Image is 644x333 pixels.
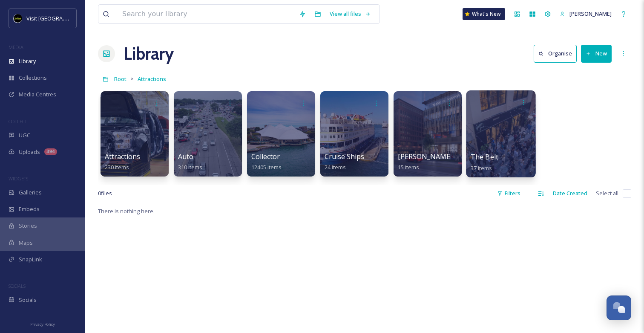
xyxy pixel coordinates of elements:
[9,118,27,125] span: COLLECT
[105,152,140,161] span: Attractions
[19,239,33,247] span: Maps
[114,75,126,83] span: Root
[251,153,282,171] a: Collector12405 items
[19,148,40,156] span: Uploads
[19,188,42,197] span: Galleries
[19,131,30,139] span: UGC
[607,295,631,320] button: Open Chat
[30,319,55,329] a: Privacy Policy
[398,163,419,171] span: 15 items
[581,45,612,62] button: New
[44,148,57,155] div: 394
[19,205,40,213] span: Embeds
[398,152,466,161] span: [PERSON_NAME] Site
[251,163,282,171] span: 12405 items
[14,14,22,23] img: VISIT%20DETROIT%20LOGO%20-%20BLACK%20BACKGROUND.png
[19,255,42,264] span: SnapLink
[26,14,92,22] span: Visit [GEOGRAPHIC_DATA]
[138,74,166,84] a: Attractions
[19,296,37,304] span: Socials
[596,189,618,197] span: Select all
[325,153,364,171] a: Cruise Ships24 items
[549,185,592,202] div: Date Created
[98,189,112,197] span: 0 file s
[178,163,202,171] span: 310 items
[471,153,498,172] a: The Belt37 items
[463,8,505,20] a: What's New
[178,153,202,171] a: Auto310 items
[251,152,280,161] span: Collector
[569,10,612,17] span: [PERSON_NAME]
[325,163,346,171] span: 24 items
[118,5,295,23] input: Search your library
[19,57,36,65] span: Library
[124,41,174,67] a: Library
[398,153,466,171] a: [PERSON_NAME] Site15 items
[19,222,37,230] span: Stories
[178,152,193,161] span: Auto
[9,283,26,289] span: SOCIALS
[534,45,577,62] button: Organise
[471,164,492,171] span: 37 items
[105,163,129,171] span: 230 items
[9,44,23,50] span: MEDIA
[114,74,126,84] a: Root
[19,90,56,98] span: Media Centres
[138,75,166,83] span: Attractions
[325,6,375,22] a: View all files
[105,153,140,171] a: Attractions230 items
[555,6,616,22] a: [PERSON_NAME]
[493,185,525,202] div: Filters
[471,152,498,162] span: The Belt
[9,175,28,182] span: WIDGETS
[98,207,155,215] span: There is nothing here.
[30,321,55,327] span: Privacy Policy
[325,152,364,161] span: Cruise Ships
[19,74,47,82] span: Collections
